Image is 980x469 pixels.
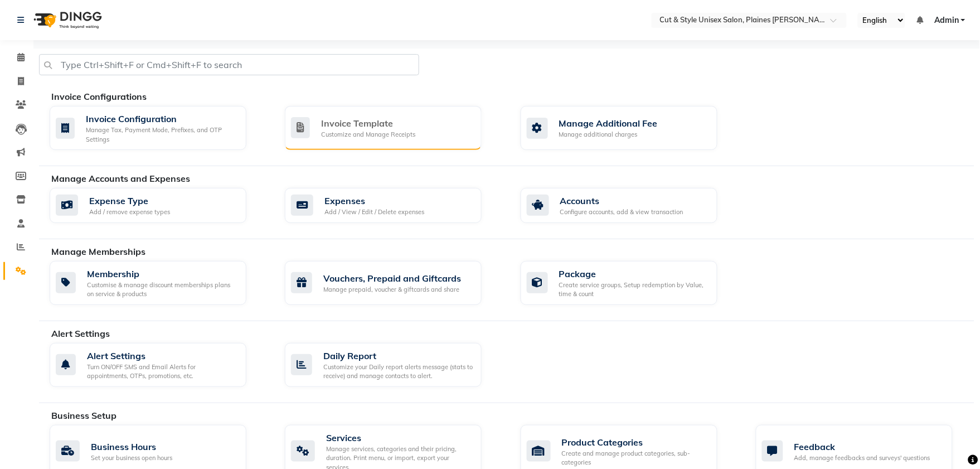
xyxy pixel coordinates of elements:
[794,453,930,463] div: Add, manage feedbacks and surveys' questions
[559,130,658,139] div: Manage additional charges
[562,436,709,449] div: Product Categories
[321,117,415,130] div: Invoice Template
[323,349,473,362] div: Daily Report
[86,125,237,144] div: Manage Tax, Payment Mode, Prefixes, and OTP Settings
[794,440,930,453] div: Feedback
[285,188,503,223] a: ExpensesAdd / View / Edit / Delete expenses
[323,362,473,381] div: Customize your Daily report alerts message (stats to receive) and manage contacts to alert.
[934,14,959,26] span: Admin
[285,106,503,150] a: Invoice TemplateCustomize and Manage Receipts
[559,281,709,299] div: Create service groups, Setup redemption by Value, time & count
[87,281,237,299] div: Customise & manage discount memberships plans on service & products
[91,453,172,463] div: Set your business open hours
[285,343,503,387] a: Daily ReportCustomize your Daily report alerts message (stats to receive) and manage contacts to ...
[560,194,683,207] div: Accounts
[50,188,268,223] a: Expense TypeAdd / remove expense types
[91,440,172,453] div: Business Hours
[521,106,739,150] a: Manage Additional FeeManage additional charges
[285,261,503,305] a: Vouchers, Prepaid and GiftcardsManage prepaid, voucher & giftcards and share
[87,362,237,381] div: Turn ON/OFF SMS and Email Alerts for appointments, OTPs, promotions, etc.
[323,272,461,285] div: Vouchers, Prepaid and Giftcards
[559,267,709,281] div: Package
[559,117,658,130] div: Manage Additional Fee
[324,207,424,217] div: Add / View / Edit / Delete expenses
[560,207,683,217] div: Configure accounts, add & view transaction
[50,106,268,150] a: Invoice ConfigurationManage Tax, Payment Mode, Prefixes, and OTP Settings
[86,112,237,125] div: Invoice Configuration
[521,188,739,223] a: AccountsConfigure accounts, add & view transaction
[321,130,415,139] div: Customize and Manage Receipts
[89,194,170,207] div: Expense Type
[87,349,237,362] div: Alert Settings
[521,261,739,305] a: PackageCreate service groups, Setup redemption by Value, time & count
[324,194,424,207] div: Expenses
[89,207,170,217] div: Add / remove expense types
[39,54,419,75] input: Type Ctrl+Shift+F or Cmd+Shift+F to search
[50,261,268,305] a: MembershipCustomise & manage discount memberships plans on service & products
[87,267,237,281] div: Membership
[28,4,105,36] img: logo
[323,285,461,294] div: Manage prepaid, voucher & giftcards and share
[50,343,268,387] a: Alert SettingsTurn ON/OFF SMS and Email Alerts for appointments, OTPs, promotions, etc.
[562,449,709,467] div: Create and manage product categories, sub-categories
[326,431,473,444] div: Services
